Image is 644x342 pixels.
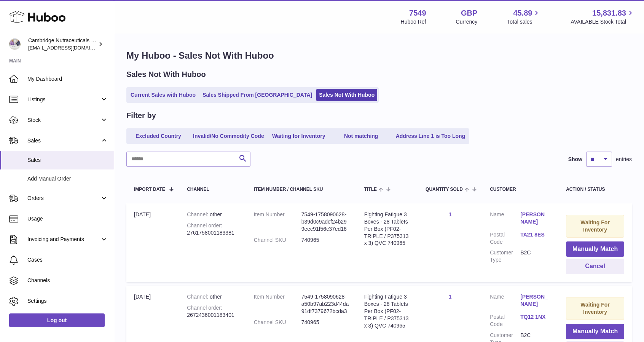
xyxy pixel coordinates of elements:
span: Stock [27,117,100,124]
span: Usage [27,215,108,222]
span: Invoicing and Payments [27,236,100,243]
strong: Waiting For Inventory [580,219,609,233]
dd: B2C [520,249,551,264]
span: AVAILABLE Stock Total [571,18,635,26]
h2: Filter by [126,110,156,121]
a: 1 [449,211,452,217]
div: Fighting Fatigue 3 Boxes - 28 Tablets Per Box (PF02-TRIPLE / P375313 x 3) QVC 740965 [364,293,410,329]
dd: 7549-1758090628-b39d0c9adcf24b299eec91f56c37ed16 [301,211,349,233]
a: Address Line 1 is Too Long [393,130,468,142]
h1: My Huboo - Sales Not With Huboo [126,50,632,62]
span: Settings [27,297,108,305]
div: other [187,211,239,218]
a: TA21 8ES [520,231,551,238]
dt: Customer Type [490,249,520,264]
td: [DATE] [126,203,179,282]
a: Sales Not With Huboo [316,89,377,101]
button: Manually Match [566,241,624,257]
a: Waiting for Inventory [268,130,329,142]
strong: Channel order [187,305,222,311]
a: [PERSON_NAME] [520,293,551,308]
dt: Item Number [254,293,301,315]
a: Current Sales with Huboo [128,89,198,101]
dd: 7549-1758090628-a50b97ab223d44da91df7379672bcda3 [301,293,349,315]
a: Sales Shipped From [GEOGRAPHIC_DATA] [200,89,315,101]
strong: 7549 [409,8,426,18]
dt: Postal Code [490,313,520,328]
strong: Waiting For Inventory [580,302,609,315]
a: TQ12 1NX [520,313,551,321]
a: 15,831.83 AVAILABLE Stock Total [571,8,635,26]
a: 1 [449,294,452,300]
a: Not matching [331,130,392,142]
span: entries [616,156,632,163]
strong: Channel [187,294,210,300]
button: Cancel [566,259,624,274]
div: Currency [456,18,478,26]
img: qvc@camnutra.com [9,38,21,50]
span: Quantity Sold [426,187,463,192]
button: Manually Match [566,324,624,339]
a: Log out [9,313,105,327]
h2: Sales Not With Huboo [126,69,206,80]
strong: Channel order [187,222,222,229]
span: Sales [27,137,100,144]
dt: Name [490,293,520,310]
dd: 740965 [301,237,349,244]
span: Cases [27,256,108,264]
div: Fighting Fatigue 3 Boxes - 28 Tablets Per Box (PF02-TRIPLE / P375313 x 3) QVC 740965 [364,211,410,247]
span: 15,831.83 [592,8,626,18]
div: 2761758001183381 [187,222,239,237]
div: Channel [187,187,239,192]
span: Title [364,187,377,192]
span: Channels [27,277,108,284]
span: 45.89 [513,8,532,18]
div: Action / Status [566,187,624,192]
span: Total sales [507,18,541,26]
dt: Channel SKU [254,319,301,326]
a: Excluded Country [128,130,189,142]
div: Customer [490,187,551,192]
dt: Postal Code [490,231,520,246]
strong: GBP [461,8,477,18]
a: [PERSON_NAME] [520,211,551,225]
div: Item Number / Channel SKU [254,187,349,192]
span: Import date [134,187,165,192]
dt: Name [490,211,520,227]
a: 45.89 Total sales [507,8,541,26]
strong: Channel [187,211,210,217]
span: Listings [27,96,100,103]
span: Sales [27,157,108,164]
span: Orders [27,195,100,202]
span: [EMAIL_ADDRESS][DOMAIN_NAME] [28,45,112,51]
span: Add Manual Order [27,175,108,182]
dd: 740965 [301,319,349,326]
dt: Item Number [254,211,301,233]
span: My Dashboard [27,75,108,83]
div: 2672436001183401 [187,304,239,319]
label: Show [568,156,582,163]
div: Huboo Ref [401,18,426,26]
div: Cambridge Nutraceuticals Ltd [28,37,97,51]
a: Invalid/No Commodity Code [190,130,267,142]
dt: Channel SKU [254,237,301,244]
div: other [187,293,239,300]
